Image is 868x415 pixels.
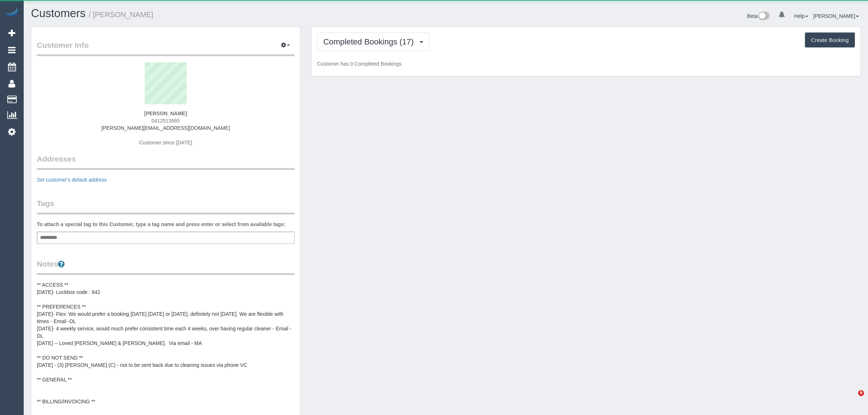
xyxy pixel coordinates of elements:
a: [PERSON_NAME] [813,13,859,19]
label: To attach a special tag to this Customer, type a tag name and press enter or select from availabl... [37,221,285,228]
img: New interface [758,12,770,21]
button: Completed Bookings (17) [317,32,429,51]
p: Customer has 0 Completed Bookings [317,60,855,67]
legend: Notes [37,259,295,275]
a: [PERSON_NAME][EMAIL_ADDRESS][DOMAIN_NAME] [101,125,230,131]
img: Automaid Logo [4,7,19,18]
a: Beta [747,13,770,19]
iframe: Intercom live chat [843,390,861,408]
span: 0412513665 [151,118,180,124]
span: 9 [858,390,864,396]
span: Completed Bookings (17) [323,37,417,46]
a: Set customer's default address [37,177,107,183]
legend: Customer Info [37,40,295,56]
small: / [PERSON_NAME] [89,11,153,19]
strong: [PERSON_NAME] [144,110,187,116]
span: Customer since [DATE] [139,140,192,146]
a: Customers [31,7,86,20]
button: Create Booking [805,32,855,48]
legend: Tags [37,198,295,214]
a: Help [794,13,808,19]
